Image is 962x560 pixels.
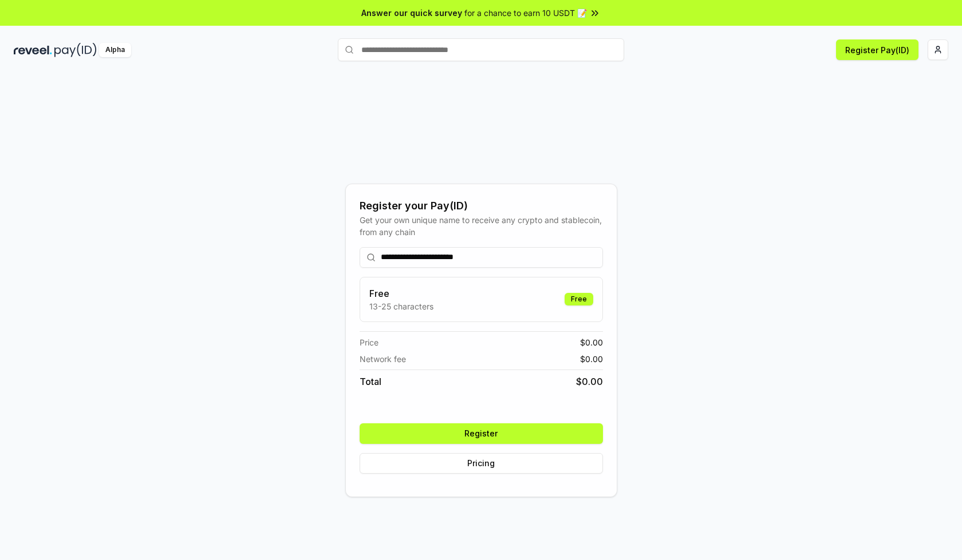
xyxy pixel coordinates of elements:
span: $ 0.00 [580,336,603,348]
span: Answer our quick survey [361,7,462,19]
button: Register Pay(ID) [836,39,918,60]
div: Get your own unique name to receive any crypto and stablecoin, from any chain [360,214,603,238]
img: pay_id [54,43,97,57]
span: $ 0.00 [576,375,603,388]
div: Free [565,293,593,305]
div: Alpha [99,43,131,57]
h3: Free [369,287,433,300]
img: reveel_dark [14,43,52,57]
span: for a chance to earn 10 USDT 📝 [464,7,587,19]
button: Pricing [360,453,603,474]
button: Register [360,423,603,444]
span: Network fee [360,353,406,365]
span: $ 0.00 [580,353,603,365]
p: 13-25 characters [369,300,433,312]
span: Price [360,336,379,348]
span: Total [360,375,381,388]
div: Register your Pay(ID) [360,198,603,214]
